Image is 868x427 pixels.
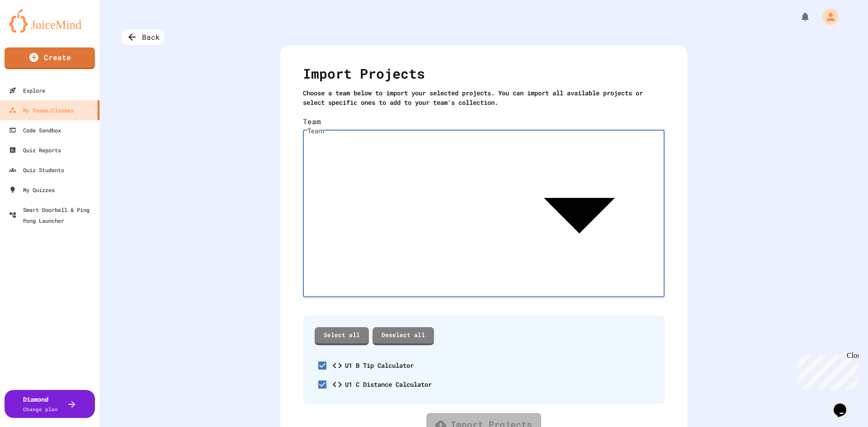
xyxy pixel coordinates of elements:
[813,6,841,27] div: My Account
[122,29,165,45] div: Back
[9,204,96,226] div: Smart Doorbell & Ping Pong Launcher
[303,63,665,88] div: Import Projects
[303,116,665,127] label: Team
[9,184,55,195] div: My Quizzes
[783,9,813,24] div: My Notifications
[9,105,74,116] div: My Teams/Classes
[9,145,61,155] div: Quiz Reports
[5,47,95,69] a: Create
[793,352,859,390] iframe: chat widget
[303,88,665,107] div: Choose a team below to import your selected projects. You can import all available projects or se...
[9,125,61,136] div: Code Sandbox
[4,4,62,57] div: Chat with us now!Close
[9,85,45,96] div: Explore
[9,9,90,33] img: logo-orange.svg
[315,327,369,345] a: Select all
[23,406,58,413] span: Change plan
[23,394,58,413] div: Diamond
[373,327,434,345] a: Deselect all
[9,164,64,175] div: Quiz Students
[830,391,859,418] iframe: chat widget
[345,361,414,370] div: U1 B Tip Calculator
[345,380,432,389] div: U1 C Distance Calculator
